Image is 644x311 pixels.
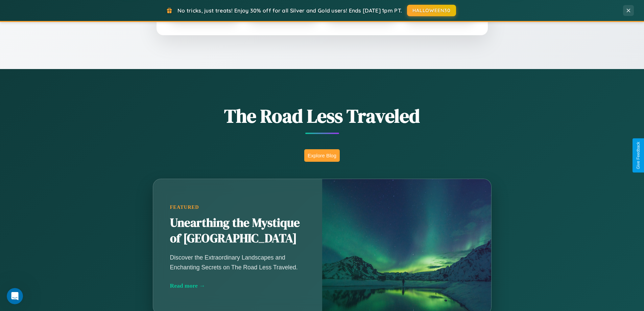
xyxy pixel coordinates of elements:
iframe: Intercom live chat [7,288,23,304]
h1: The Road Less Traveled [119,103,525,129]
div: Featured [170,204,305,210]
div: Give Feedback [636,142,641,169]
p: Discover the Extraordinary Landscapes and Enchanting Secrets on The Road Less Traveled. [170,253,305,272]
span: No tricks, just treats! Enjoy 30% off for all Silver and Gold users! Ends [DATE] 1pm PT. [177,7,402,14]
div: Read more → [170,282,305,289]
h2: Unearthing the Mystique of [GEOGRAPHIC_DATA] [170,215,305,246]
button: HALLOWEEN30 [407,5,456,16]
button: Explore Blog [304,149,340,162]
